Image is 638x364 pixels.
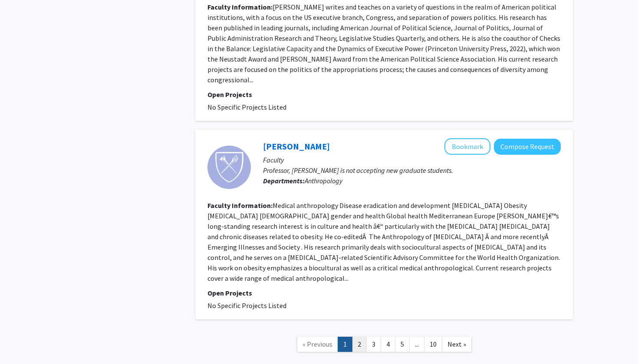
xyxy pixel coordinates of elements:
[494,139,561,155] button: Compose Request to Peter Brown
[338,337,352,352] a: 1
[415,340,419,348] span: ...
[207,3,273,11] b: Faculty Information:
[207,301,286,310] span: No Specific Projects Listed
[447,340,466,348] span: Next »
[263,155,561,165] p: Faculty
[263,141,330,152] a: [PERSON_NAME]
[207,103,286,111] span: No Specific Projects Listed
[424,337,442,352] a: 10
[381,337,395,352] a: 4
[395,337,410,352] a: 5
[207,89,561,100] p: Open Projects
[352,337,367,352] a: 2
[305,176,342,185] span: Anthropology
[444,138,490,155] button: Add Peter Brown to Bookmarks
[207,201,273,210] b: Faculty Information:
[207,201,560,283] fg-read-more: Medical anthropology Disease eradication and development [MEDICAL_DATA] Obesity [MEDICAL_DATA] [D...
[297,337,338,352] a: Previous Page
[7,325,37,357] iframe: Chat
[207,3,560,84] fg-read-more: [PERSON_NAME] writes and teaches on a variety of questions in the realm of American political ins...
[263,176,305,185] b: Departments:
[442,337,472,352] a: Next
[263,165,561,175] p: Professor, [PERSON_NAME] is not accepting new graduate students.
[207,288,561,298] p: Open Projects
[195,328,573,363] nav: Page navigation
[366,337,381,352] a: 3
[303,340,332,348] span: « Previous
